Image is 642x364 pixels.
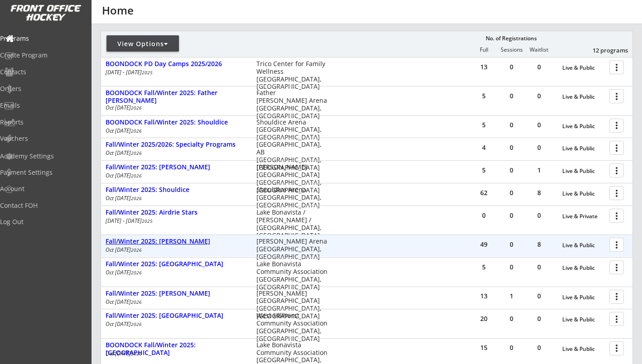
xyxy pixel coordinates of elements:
[142,218,153,224] em: 2025
[131,150,142,156] em: 2026
[498,293,525,299] div: 1
[106,105,244,110] div: Oct [DATE]
[562,265,605,271] div: Live & Public
[562,145,605,152] div: Live & Public
[106,119,247,126] div: BOONDOCK Fall/Winter 2025: Shouldice
[498,93,525,99] div: 0
[106,60,247,68] div: BOONDOCK PD Day Camps 2025/2026
[609,341,624,355] button: more_vert
[106,163,247,171] div: Fall/Winter 2025: [PERSON_NAME]
[498,241,525,248] div: 0
[562,294,605,301] div: Live & Public
[106,186,247,194] div: Fall/Winter 2025: Shouldice
[609,238,624,252] button: more_vert
[609,290,624,304] button: more_vert
[256,238,328,260] div: [PERSON_NAME] Arena [GEOGRAPHIC_DATA], [GEOGRAPHIC_DATA]
[470,190,497,196] div: 62
[256,119,328,141] div: Shouldice Arena [GEOGRAPHIC_DATA], [GEOGRAPHIC_DATA]
[106,89,247,105] div: BOONDOCK Fall/Winter 2025: Father [PERSON_NAME]
[131,321,142,327] em: 2026
[106,321,244,327] div: Oct [DATE]
[131,128,142,134] em: 2026
[106,173,244,178] div: Oct [DATE]
[106,39,179,48] div: View Options
[562,213,605,220] div: Live & Private
[526,190,553,196] div: 8
[256,89,328,120] div: Father [PERSON_NAME] Arena [GEOGRAPHIC_DATA], [GEOGRAPHIC_DATA]
[106,260,247,268] div: Fall/Winter 2025: [GEOGRAPHIC_DATA]
[526,64,553,70] div: 0
[498,144,525,151] div: 0
[131,269,142,276] em: 2026
[106,238,247,245] div: Fall/Winter 2025: [PERSON_NAME]
[562,346,605,352] div: Live & Public
[526,316,553,322] div: 0
[525,47,552,53] div: Waitlist
[609,260,624,274] button: more_vert
[131,195,142,201] em: 2026
[498,167,525,173] div: 0
[483,35,539,42] div: No. of Registrations
[609,141,624,155] button: more_vert
[562,123,605,129] div: Live & Public
[256,209,328,239] div: Lake Bonavista / [PERSON_NAME] / [GEOGRAPHIC_DATA], [GEOGRAPHIC_DATA]
[470,144,497,151] div: 4
[498,264,525,270] div: 0
[131,350,142,357] em: 2026
[106,128,244,134] div: Oct [DATE]
[256,163,328,194] div: [PERSON_NAME][GEOGRAPHIC_DATA] [GEOGRAPHIC_DATA], [GEOGRAPHIC_DATA]
[526,167,553,173] div: 1
[526,144,553,151] div: 0
[470,212,497,219] div: 0
[498,316,525,322] div: 0
[470,167,497,173] div: 5
[562,316,605,323] div: Live & Public
[470,47,497,53] div: Full
[609,312,624,326] button: more_vert
[609,163,624,177] button: more_vert
[470,293,497,299] div: 13
[470,264,497,270] div: 5
[106,70,244,75] div: [DATE] - [DATE]
[256,141,328,171] div: [GEOGRAPHIC_DATA], AB [GEOGRAPHIC_DATA], [GEOGRAPHIC_DATA]
[106,290,247,297] div: Fall/Winter 2025: [PERSON_NAME]
[526,264,553,270] div: 0
[581,46,628,54] div: 12 programs
[142,69,153,76] em: 2025
[498,47,525,53] div: Sessions
[498,212,525,219] div: 0
[470,345,497,351] div: 15
[498,64,525,70] div: 0
[609,119,624,133] button: more_vert
[106,209,247,216] div: Fall/Winter 2025: Airdrie Stars
[562,168,605,174] div: Live & Public
[562,94,605,100] div: Live & Public
[106,270,244,275] div: Oct [DATE]
[106,312,247,320] div: Fall/Winter 2025: [GEOGRAPHIC_DATA]
[609,209,624,223] button: more_vert
[256,186,328,209] div: Shouldice Arena [GEOGRAPHIC_DATA], [GEOGRAPHIC_DATA]
[498,190,525,196] div: 0
[562,65,605,71] div: Live & Public
[256,312,328,342] div: West Hillhurst Community Association [GEOGRAPHIC_DATA], [GEOGRAPHIC_DATA]
[470,64,497,70] div: 13
[526,93,553,99] div: 0
[106,218,244,224] div: [DATE] - [DATE]
[106,150,244,156] div: Oct [DATE]
[256,60,328,91] div: Trico Center for Family Wellness [GEOGRAPHIC_DATA], [GEOGRAPHIC_DATA]
[106,299,244,305] div: Oct [DATE]
[256,290,328,320] div: [PERSON_NAME][GEOGRAPHIC_DATA] [GEOGRAPHIC_DATA], [GEOGRAPHIC_DATA]
[609,60,624,74] button: more_vert
[470,316,497,322] div: 20
[609,89,624,103] button: more_vert
[470,93,497,99] div: 5
[106,341,247,357] div: BOONDOCK Fall/Winter 2025: [GEOGRAPHIC_DATA]
[256,260,328,291] div: Lake Bonavista Community Association [GEOGRAPHIC_DATA], [GEOGRAPHIC_DATA]
[131,299,142,305] em: 2026
[526,345,553,351] div: 0
[106,196,244,201] div: Oct [DATE]
[498,122,525,128] div: 0
[131,172,142,179] em: 2026
[131,247,142,253] em: 2026
[470,122,497,128] div: 5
